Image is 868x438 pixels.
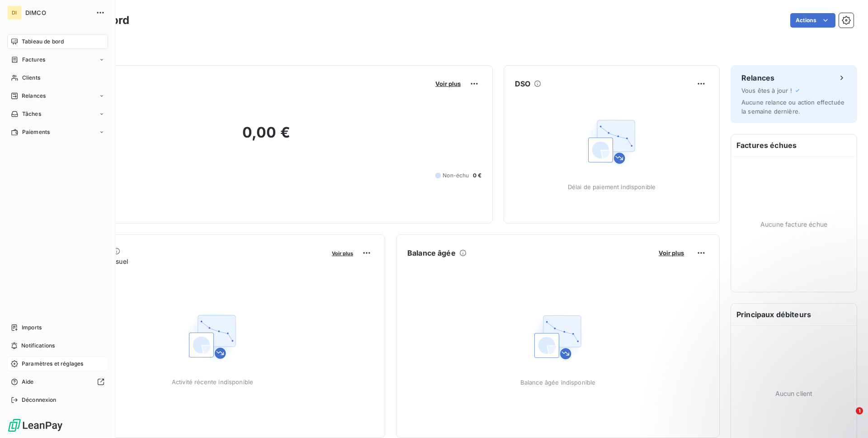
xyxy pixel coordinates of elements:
span: Vous êtes à jour ! [741,87,792,94]
span: Voir plus [435,80,461,87]
div: DI [7,5,22,20]
img: Empty state [583,113,641,171]
iframe: Intercom notifications message [687,350,868,414]
span: Balance âgée indisponible [520,379,596,386]
span: Voir plus [659,249,684,257]
img: Empty state [184,308,241,366]
span: Tâches [22,110,41,118]
h6: Factures échues [731,134,857,156]
img: Empty state [529,308,587,366]
button: Voir plus [329,249,356,257]
span: Paramètres et réglages [22,360,83,368]
h6: DSO [515,78,530,89]
iframe: Intercom live chat [837,407,859,429]
span: Paiements [22,128,50,136]
span: Aide [22,378,34,386]
span: Aucune relance ou action effectuée la semaine dernière. [741,99,844,115]
button: Voir plus [656,249,687,257]
h6: Principaux débiteurs [731,304,857,325]
span: Notifications [21,342,55,350]
h2: 0,00 € [51,124,481,151]
span: Déconnexion [22,396,57,404]
span: Activité récente indisponible [172,378,253,386]
img: Logo LeanPay [7,418,63,433]
span: Relances [22,92,46,100]
span: Délai de paiement indisponible [568,183,656,190]
span: Chiffre d'affaires mensuel [51,257,325,266]
h6: Relances [741,72,774,83]
span: Voir plus [332,250,353,257]
button: Actions [790,13,835,28]
span: Clients [22,74,40,82]
h6: Balance âgée [407,248,456,258]
span: 0 € [473,171,481,180]
span: Tableau de bord [22,38,64,46]
span: 1 [856,407,863,414]
button: Voir plus [433,80,463,88]
span: Factures [22,56,45,64]
a: Aide [7,375,108,389]
span: DIMCO [25,9,90,16]
span: Imports [22,324,42,332]
span: Aucune facture échue [760,219,827,229]
span: Non-échu [443,171,469,180]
